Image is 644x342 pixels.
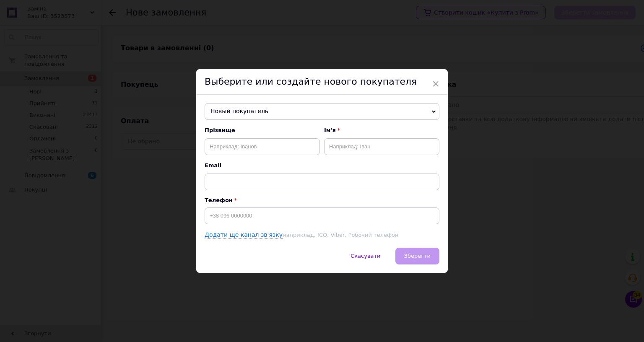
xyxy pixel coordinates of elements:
span: Прізвище [205,127,320,134]
div: Выберите или создайте нового покупателя [196,69,448,95]
a: Додати ще канал зв'язку [205,231,283,238]
span: Ім'я [324,127,439,134]
span: Email [205,162,439,169]
span: наприклад, ICQ, Viber, Робочий телефон [283,232,398,238]
span: Скасувати [351,253,380,259]
span: Новый покупатель [205,103,439,120]
input: Наприклад: Іван [324,138,439,155]
span: × [432,77,439,91]
button: Скасувати [342,248,389,264]
input: Наприклад: Іванов [205,138,320,155]
p: Телефон [205,197,439,203]
input: +38 096 0000000 [205,207,439,224]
